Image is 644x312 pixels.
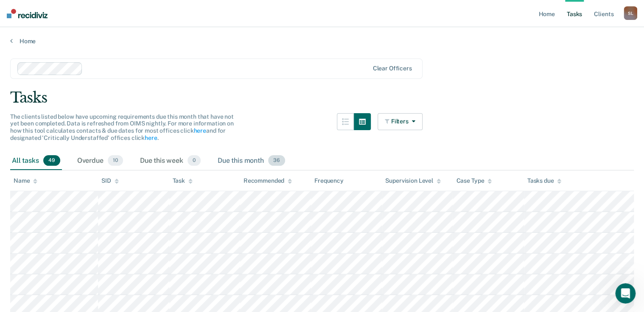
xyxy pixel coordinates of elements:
[76,152,125,170] div: Overdue10
[527,177,562,184] div: Tasks due
[10,152,62,170] div: All tasks49
[188,155,201,166] span: 0
[10,37,634,45] a: Home
[10,113,234,141] span: The clients listed below have upcoming requirements due this month that have not yet been complet...
[108,155,123,166] span: 10
[314,177,344,184] div: Frequency
[456,177,492,184] div: Case Type
[624,6,637,20] button: SL
[7,9,48,18] img: Recidiviz
[193,127,206,134] a: here
[624,6,637,20] div: S L
[14,177,37,184] div: Name
[244,177,292,184] div: Recommended
[268,155,285,166] span: 36
[173,177,193,184] div: Task
[372,65,412,72] div: Clear officers
[145,134,157,141] a: here
[216,152,287,170] div: Due this month36
[10,89,634,106] div: Tasks
[615,283,636,304] iframe: Intercom live chat
[378,113,423,130] button: Filters
[138,152,202,170] div: Due this week0
[43,155,60,166] span: 49
[385,177,441,184] div: Supervision Level
[101,177,119,184] div: SID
